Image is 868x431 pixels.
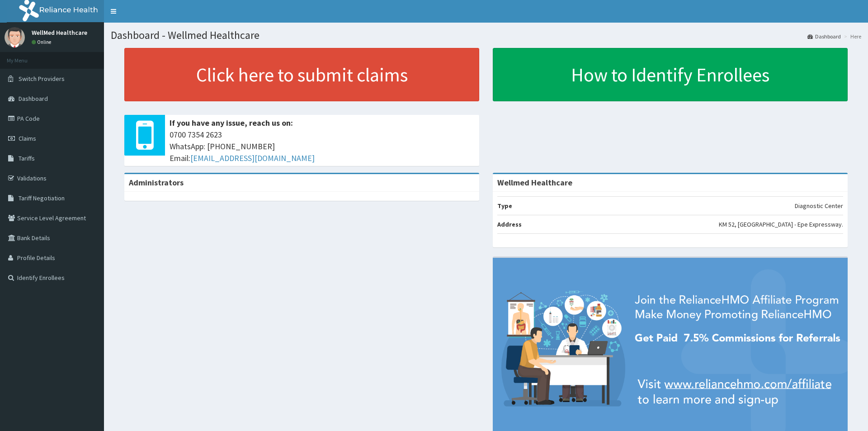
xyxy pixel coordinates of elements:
[32,29,87,36] p: WellMed Healthcare
[719,220,843,229] p: KM 52, [GEOGRAPHIC_DATA] - Epe Expressway.
[170,129,475,164] span: 0700 7354 2623 WhatsApp: [PHONE_NUMBER] Email:
[19,154,35,162] span: Tariffs
[497,220,522,228] b: Address
[497,177,572,188] strong: Wellmed Healthcare
[19,95,48,103] span: Dashboard
[493,48,848,101] a: How to Identify Enrollees
[124,48,479,101] a: Click here to submit claims
[497,202,512,210] b: Type
[19,194,65,202] span: Tariff Negotiation
[170,118,293,128] b: If you have any issue, reach us on:
[32,39,53,45] a: Online
[842,33,861,40] li: Here
[807,33,841,40] a: Dashboard
[5,27,25,47] img: User Image
[129,177,184,188] b: Administrators
[190,153,315,163] a: [EMAIL_ADDRESS][DOMAIN_NAME]
[19,134,36,142] span: Claims
[19,75,65,83] span: Switch Providers
[795,201,843,210] p: Diagnostic Center
[111,29,861,41] h1: Dashboard - Wellmed Healthcare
